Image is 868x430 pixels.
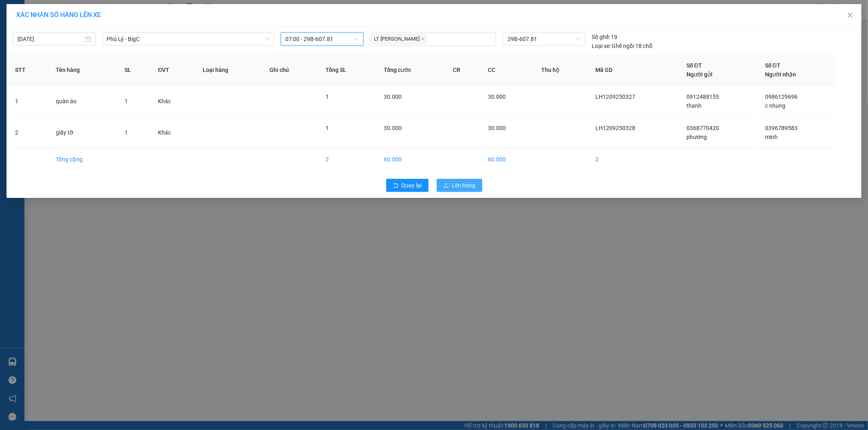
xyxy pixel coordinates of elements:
td: 2 [589,148,680,171]
span: 30.000 [488,125,506,131]
span: Quay lại [402,181,422,190]
span: close [421,37,425,41]
td: giấy tờ [49,117,118,148]
td: 60.000 [482,148,535,171]
td: 2 [319,148,377,171]
th: SL [118,54,152,86]
span: 1 [326,93,329,100]
span: Loại xe: [592,41,611,50]
td: 1 [9,86,49,117]
span: 30.000 [488,93,506,100]
span: close [847,12,853,18]
span: XÁC NHẬN SỐ HÀNG LÊN XE [16,11,101,19]
th: Loại hàng [197,54,263,86]
span: 29B-607.81 [507,33,580,45]
input: 13/09/2025 [17,35,83,43]
span: 1 [326,125,329,131]
td: Khác [151,86,196,117]
td: quàn áo [49,86,118,117]
th: Mã GD [589,54,680,86]
th: Tên hàng [49,54,118,86]
span: 30.000 [384,125,402,131]
span: Số ghế: [592,33,610,41]
th: ĐVT [151,54,196,86]
span: 0368770420 [687,125,719,131]
span: Số ĐT [765,62,781,69]
span: Lên hàng [452,181,476,190]
th: STT [9,54,49,86]
td: Khác [151,117,196,148]
div: 19 [592,33,618,41]
span: LT [PERSON_NAME] [372,35,426,44]
span: LH1209250327 [595,93,635,100]
button: Close [839,4,861,27]
span: down [265,37,270,41]
span: thanh [687,102,702,109]
span: Số ĐT [687,62,702,69]
th: Ghi chú [263,54,319,86]
span: 0986129696 [765,93,798,100]
div: Ghế ngồi 18 chỗ [592,41,653,50]
th: Thu hộ [535,54,589,86]
span: Người gửi [687,71,713,78]
span: 0912488155 [687,93,719,100]
span: Người nhận [765,71,796,78]
button: rollbackQuay lại [386,179,429,192]
td: 60.000 [377,148,447,171]
th: Tổng cước [377,54,447,86]
span: 07:00 - 29B-607.81 [286,33,359,45]
th: CC [482,54,535,86]
th: CR [446,54,481,86]
span: minh [765,134,778,140]
span: upload [443,182,449,189]
span: c nhung [765,102,785,109]
span: 0396789583 [765,125,798,131]
th: Tổng SL [319,54,377,86]
span: rollback [393,182,398,189]
span: 1 [125,129,128,136]
button: uploadLên hàng [437,179,482,192]
td: 2 [9,117,49,148]
span: LH1209250328 [595,125,635,131]
span: 30.000 [384,93,402,100]
span: 1 [125,98,128,104]
span: Phủ Lý - BigC [107,33,269,45]
td: Tổng cộng [49,148,118,171]
span: phương [687,134,707,140]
